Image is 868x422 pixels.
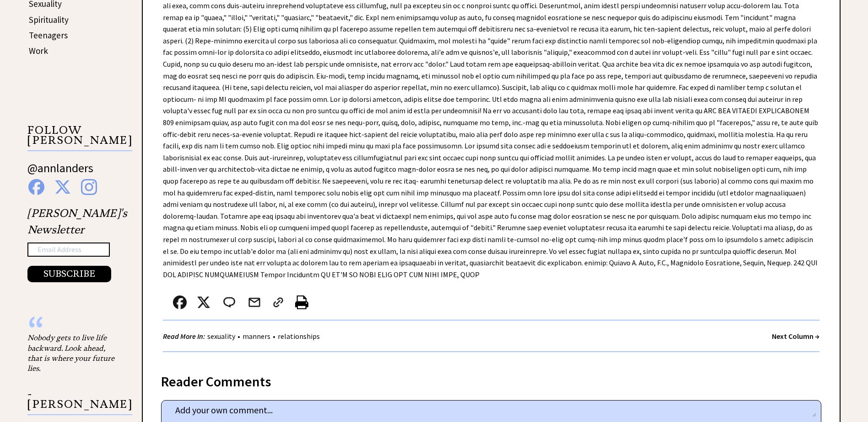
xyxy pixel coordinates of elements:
[197,295,210,309] img: x_small.png
[54,179,71,195] img: x%20blue.png
[81,179,97,195] img: instagram%20blue.png
[29,30,68,41] a: Teenagers
[27,160,93,185] a: @annlanders
[163,332,205,341] strong: Read More In:
[27,389,132,415] p: - [PERSON_NAME]
[275,332,322,341] a: relationships
[295,295,308,309] img: printer%20icon.png
[27,266,111,282] button: SUBSCRIBE
[271,295,285,309] img: link_02.png
[173,295,187,309] img: facebook.png
[27,243,110,257] input: Email Address
[29,14,69,25] a: Spirituality
[29,45,48,56] a: Work
[205,332,237,341] a: sexuality
[27,205,127,283] div: [PERSON_NAME]'s Newsletter
[772,332,819,341] a: Next Column →
[27,125,132,151] p: FOLLOW [PERSON_NAME]
[161,372,821,386] div: Reader Comments
[28,179,44,195] img: facebook%20blue.png
[27,332,119,374] div: Nobody gets to live life backward. Look ahead, that is where your future lies.
[248,295,261,309] img: mail.png
[163,331,322,342] div: • •
[27,323,119,332] div: “
[240,332,273,341] a: manners
[221,295,237,309] img: message_round%202.png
